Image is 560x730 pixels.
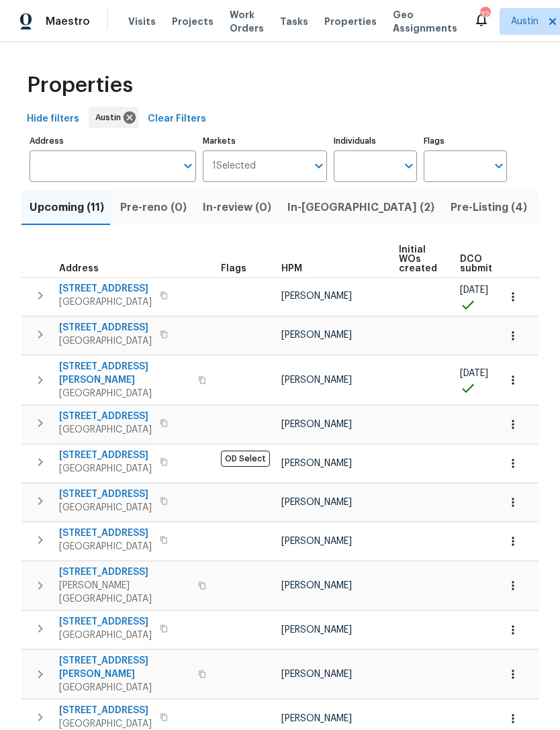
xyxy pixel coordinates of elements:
span: [PERSON_NAME] [281,375,352,385]
span: Upcoming (11) [30,198,104,217]
span: Tasks [280,17,308,26]
span: [GEOGRAPHIC_DATA] [59,423,152,437]
span: Initial WOs created [399,245,437,273]
span: [GEOGRAPHIC_DATA] [59,629,152,642]
span: [GEOGRAPHIC_DATA] [59,540,152,553]
button: Open [310,156,328,175]
span: Properties [27,79,133,92]
button: Clear Filters [142,107,212,132]
span: [STREET_ADDRESS] [59,615,152,629]
span: [GEOGRAPHIC_DATA] [59,334,152,348]
span: [PERSON_NAME] [281,330,352,340]
div: Austin [89,107,138,128]
span: [PERSON_NAME] [281,420,352,429]
span: [GEOGRAPHIC_DATA] [59,681,190,694]
span: In-review (0) [203,198,271,217]
span: [STREET_ADDRESS] [59,449,152,462]
span: Geo Assignments [393,8,457,35]
span: [STREET_ADDRESS] [59,282,152,295]
span: Clear Filters [148,111,206,128]
span: [STREET_ADDRESS] [59,565,190,579]
span: [STREET_ADDRESS] [59,488,152,501]
span: Work Orders [230,8,264,35]
span: [STREET_ADDRESS] [59,527,152,540]
span: OD Select [221,451,270,467]
label: Individuals [334,137,417,145]
span: [DATE] [460,285,488,295]
span: [GEOGRAPHIC_DATA] [59,295,152,309]
button: Open [489,156,508,175]
button: Hide filters [21,107,85,132]
span: HPM [281,264,302,273]
span: Maestro [46,15,90,28]
span: [DATE] [460,369,488,378]
span: Properties [324,15,377,28]
label: Address [30,137,196,145]
span: [PERSON_NAME] [281,625,352,635]
span: Projects [172,15,214,28]
span: [PERSON_NAME] [281,459,352,468]
span: [STREET_ADDRESS] [59,704,152,717]
span: [GEOGRAPHIC_DATA] [59,462,152,475]
span: Hide filters [27,111,79,128]
label: Markets [203,137,328,145]
span: [PERSON_NAME] [281,537,352,546]
span: [PERSON_NAME] [281,498,352,507]
span: Flags [221,264,246,273]
span: Pre-Listing (4) [451,198,527,217]
span: DCO submitted [460,255,508,273]
span: [STREET_ADDRESS] [59,321,152,334]
span: [PERSON_NAME][GEOGRAPHIC_DATA] [59,579,190,606]
button: Open [400,156,418,175]
span: [PERSON_NAME] [281,291,352,301]
span: [PERSON_NAME] [281,670,352,679]
span: [STREET_ADDRESS][PERSON_NAME] [59,360,190,387]
span: In-[GEOGRAPHIC_DATA] (2) [287,198,434,217]
span: Austin [511,15,539,28]
span: [PERSON_NAME] [281,581,352,590]
span: 1 Selected [212,161,256,172]
span: [STREET_ADDRESS][PERSON_NAME] [59,654,190,681]
button: Open [179,156,197,175]
span: [GEOGRAPHIC_DATA] [59,501,152,514]
span: Address [59,264,99,273]
span: Visits [128,15,156,28]
span: [STREET_ADDRESS] [59,410,152,423]
span: [GEOGRAPHIC_DATA] [59,387,190,400]
span: Austin [95,111,126,124]
span: Pre-reno (0) [120,198,187,217]
span: [PERSON_NAME] [281,714,352,723]
label: Flags [424,137,507,145]
div: 32 [480,8,489,21]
